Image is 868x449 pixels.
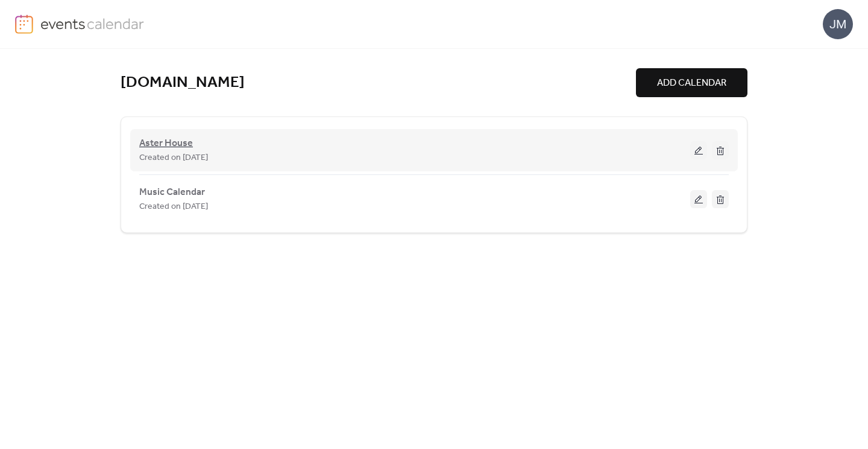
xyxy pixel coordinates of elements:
[139,151,208,165] span: Created on [DATE]
[139,185,205,200] span: Music Calendar
[40,14,145,33] img: logo-type
[636,68,747,97] button: ADD CALENDAR
[139,200,208,214] span: Created on [DATE]
[139,189,205,196] a: Music Calendar
[139,136,193,151] span: Aster House
[657,76,726,91] span: ADD CALENDAR
[15,14,33,34] img: logo
[139,140,193,147] a: Aster House
[121,73,245,93] a: [DOMAIN_NAME]
[823,9,853,39] div: JM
